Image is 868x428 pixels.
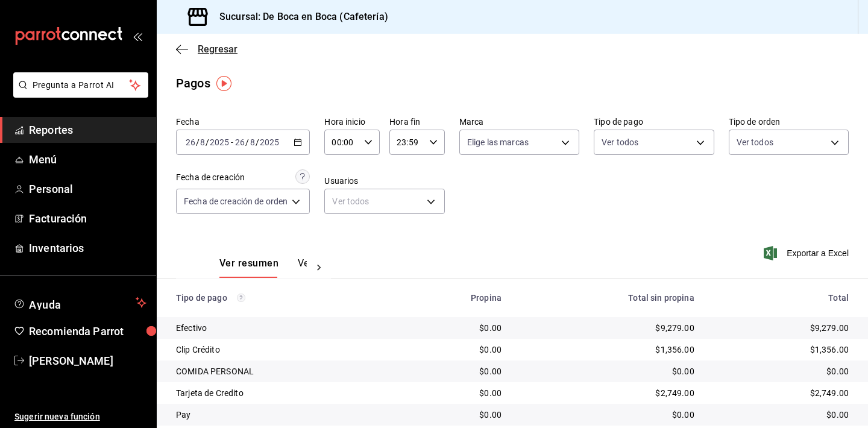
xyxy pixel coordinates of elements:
input: -- [200,137,206,147]
label: Usuarios [324,177,444,185]
span: / [206,137,209,147]
span: / [196,137,200,147]
div: $2,749.00 [521,387,694,399]
button: Exportar a Excel [766,246,849,260]
span: Ayuda [29,295,131,310]
span: Inventarios [29,240,146,256]
div: $9,279.00 [714,322,849,334]
span: Facturación [29,210,146,227]
span: Reportes [29,122,146,138]
span: [PERSON_NAME] [29,353,146,369]
span: Ver todos [602,136,638,148]
div: Pagos [176,74,210,92]
div: Efectivo [176,322,388,334]
div: Pay [176,409,388,421]
img: Tooltip marker [216,76,231,91]
div: Tipo de pago [176,293,388,303]
label: Tipo de pago [594,118,714,126]
div: $1,356.00 [521,344,694,356]
div: Total sin propina [521,293,694,303]
div: $0.00 [407,387,502,399]
button: Ver pagos [298,257,343,278]
div: $0.00 [521,409,694,421]
div: $9,279.00 [521,322,694,334]
div: $0.00 [407,409,502,421]
label: Hora fin [389,118,445,126]
div: $1,356.00 [714,344,849,356]
span: - [231,137,233,147]
div: navigation tabs [219,257,307,278]
span: / [245,137,249,147]
span: Menú [29,151,146,168]
input: -- [250,137,256,147]
input: ---- [209,137,230,147]
div: $0.00 [521,365,694,377]
span: Sugerir nueva función [14,411,146,423]
button: Ver resumen [219,257,278,278]
input: ---- [259,137,280,147]
span: Pregunta a Parrot AI [33,79,130,92]
div: Tarjeta de Credito [176,387,388,399]
div: $0.00 [714,365,849,377]
span: Personal [29,181,146,197]
div: Clip Crédito [176,344,388,356]
span: Recomienda Parrot [29,323,146,339]
div: Fecha de creación [176,171,245,184]
label: Hora inicio [324,118,380,126]
span: Fecha de creación de orden [184,195,288,207]
label: Tipo de orden [729,118,849,126]
a: Pregunta a Parrot AI [8,87,148,100]
div: Total [714,293,849,303]
div: Propina [407,293,502,303]
span: Regresar [198,43,237,55]
div: $2,749.00 [714,387,849,399]
span: Elige las marcas [467,136,529,148]
svg: Los pagos realizados con Pay y otras terminales son montos brutos. [237,294,245,302]
div: $0.00 [407,344,502,356]
div: COMIDA PERSONAL [176,365,388,377]
input: -- [234,137,245,147]
input: -- [185,137,196,147]
div: Ver todos [324,189,444,214]
button: Regresar [176,43,237,55]
button: Pregunta a Parrot AI [13,72,148,98]
div: $0.00 [407,322,502,334]
div: $0.00 [714,409,849,421]
h3: Sucursal: De Boca en Boca (Cafetería) [210,10,388,24]
label: Fecha [176,118,310,126]
label: Marca [459,118,579,126]
span: / [256,137,259,147]
button: open_drawer_menu [133,31,142,41]
span: Ver todos [737,136,773,148]
div: $0.00 [407,365,502,377]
